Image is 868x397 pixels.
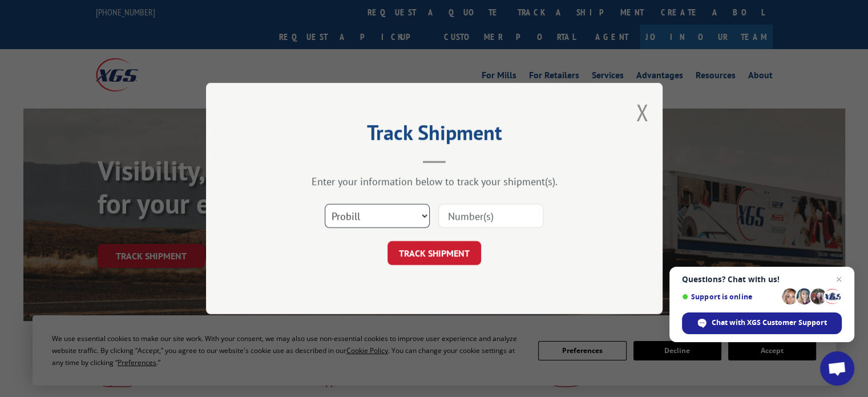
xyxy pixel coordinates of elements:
[387,241,481,265] button: TRACK SHIPMENT
[636,97,648,127] button: Close modal
[263,125,605,146] h2: Track Shipment
[820,351,854,386] div: Open chat
[682,292,778,301] span: Support is online
[438,204,543,228] input: Number(s)
[712,318,827,328] span: Chat with XGS Customer Support
[682,275,842,284] span: Questions? Chat with us!
[263,175,605,188] div: Enter your information below to track your shipment(s).
[682,312,842,334] div: Chat with XGS Customer Support
[832,272,846,286] span: Close chat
